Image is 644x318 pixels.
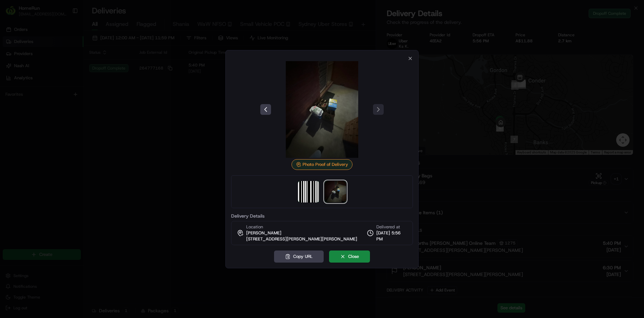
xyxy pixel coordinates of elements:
label: Delivery Details [231,214,413,218]
span: [PERSON_NAME] [246,230,281,236]
img: barcode_scan_on_pickup image [298,181,319,202]
span: Delivered at [376,224,407,230]
img: photo_proof_of_delivery image [325,181,346,202]
span: [DATE] 5:56 PM [376,230,407,242]
button: Copy URL [274,251,324,263]
button: Close [329,251,370,263]
span: [STREET_ADDRESS][PERSON_NAME][PERSON_NAME] [246,236,357,242]
img: photo_proof_of_delivery image [274,61,370,158]
span: Location [246,224,263,230]
div: Photo Proof of Delivery [291,159,353,170]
